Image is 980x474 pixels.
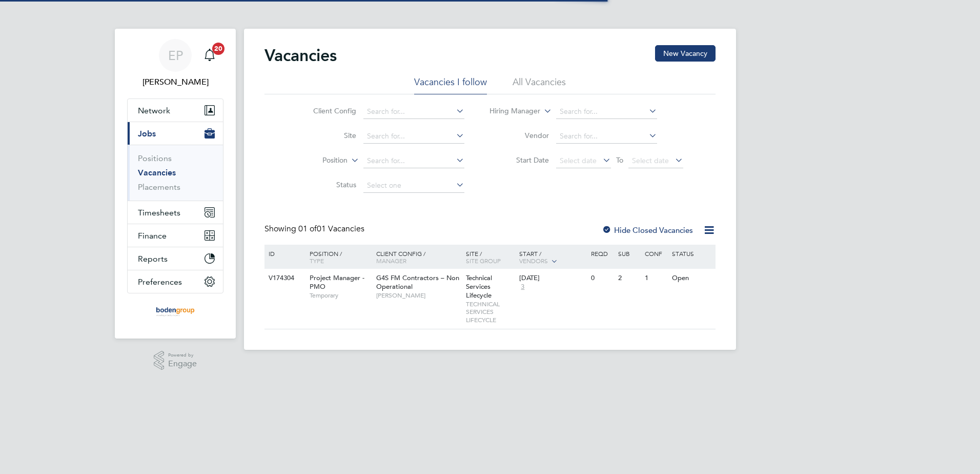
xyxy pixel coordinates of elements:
[642,245,669,262] div: Conf
[128,270,223,293] button: Preferences
[466,256,501,265] span: Site Group
[297,106,356,115] label: Client Config
[519,283,526,291] span: 3
[588,245,615,262] div: Reqd
[616,269,642,288] div: 2
[266,269,302,288] div: V174304
[127,39,223,88] a: EP[PERSON_NAME]
[588,269,615,288] div: 0
[138,231,167,241] span: Finance
[153,304,198,320] img: boden-group-logo-retina.png
[168,360,197,368] span: Engage
[138,168,176,177] a: Vacancies
[519,256,548,265] span: Vendors
[363,154,464,168] input: Search for...
[376,291,461,300] span: [PERSON_NAME]
[376,256,406,265] span: Manager
[302,245,374,269] div: Position /
[138,129,156,139] span: Jobs
[128,99,223,122] button: Network
[519,274,586,283] div: [DATE]
[556,129,657,144] input: Search for...
[310,273,364,291] span: Project Manager - PMO
[363,179,464,193] input: Select one
[376,273,459,291] span: G4S FM Contractors – Non Operational
[138,182,180,192] a: Placements
[115,29,236,339] nav: Main navigation
[669,245,714,262] div: Status
[298,224,317,234] span: 01 of
[481,106,540,116] label: Hiring Manager
[669,269,714,288] div: Open
[363,129,464,144] input: Search for...
[414,76,487,94] li: Vacancies I follow
[199,39,220,72] a: 20
[374,245,463,269] div: Client Config /
[264,45,337,66] h2: Vacancies
[642,269,669,288] div: 1
[128,145,223,201] div: Jobs
[138,153,172,163] a: Positions
[363,105,464,119] input: Search for...
[168,49,183,62] span: EP
[556,105,657,119] input: Search for...
[655,45,716,62] button: New Vacancy
[517,245,588,270] div: Start /
[466,273,492,300] span: Technical Services Lifecycle
[128,247,223,270] button: Reports
[560,156,597,165] span: Select date
[138,106,170,115] span: Network
[138,254,168,264] span: Reports
[632,156,669,165] span: Select date
[212,43,224,55] span: 20
[127,304,223,320] a: Go to home page
[310,256,324,265] span: Type
[310,291,371,300] span: Temporary
[613,153,626,167] span: To
[602,225,693,235] label: Hide Closed Vacancies
[127,76,223,88] span: Eleanor Porter
[616,245,642,262] div: Sub
[264,224,366,234] div: Showing
[490,131,549,140] label: Vendor
[266,245,302,262] div: ID
[289,155,348,166] label: Position
[168,351,197,360] span: Powered by
[128,122,223,145] button: Jobs
[463,245,517,269] div: Site /
[297,131,356,140] label: Site
[138,208,180,218] span: Timesheets
[138,277,182,287] span: Preferences
[466,300,515,324] span: TECHNICAL SERVICES LIFECYCLE
[154,351,197,370] a: Powered byEngage
[128,201,223,224] button: Timesheets
[490,155,549,165] label: Start Date
[513,76,566,94] li: All Vacancies
[128,224,223,247] button: Finance
[298,224,364,234] span: 01 Vacancies
[297,180,356,189] label: Status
